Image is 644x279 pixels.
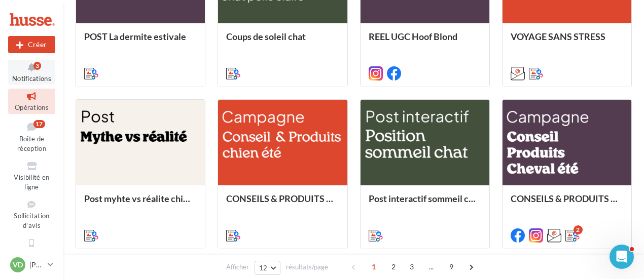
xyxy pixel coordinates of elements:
[385,259,402,275] span: 2
[8,158,55,193] a: Visibilité en ligne
[15,103,49,111] span: Opérations
[404,259,420,275] span: 3
[369,193,481,214] div: Post interactif sommeil chat
[8,36,55,53] button: Créer
[226,262,249,272] span: Afficher
[423,259,440,275] span: ...
[226,31,339,52] div: Coups de soleil chat
[443,259,459,275] span: 9
[33,62,41,70] div: 3
[8,118,55,155] a: Boîte de réception17
[511,31,623,52] div: VOYAGE SANS STRESS
[84,31,197,52] div: POST La dermite estivale
[14,173,49,191] span: Visibilité en ligne
[255,261,280,275] button: 12
[8,197,55,231] a: Sollicitation d'avis
[33,120,45,128] div: 17
[8,36,55,53] div: Nouvelle campagne
[29,260,44,270] p: [PERSON_NAME]
[286,262,328,272] span: résultats/page
[226,193,339,214] div: CONSEILS & PRODUITS CHIEN ETE
[17,135,46,152] span: Boîte de réception
[369,31,481,52] div: REEL UGC Hoof Blond
[8,235,55,260] a: SMS unitaire
[8,60,55,85] button: Notifications 3
[14,212,49,229] span: Sollicitation d'avis
[366,259,382,275] span: 1
[8,89,55,113] a: Opérations
[8,255,55,274] a: VD [PERSON_NAME]
[610,245,634,269] iframe: Intercom live chat
[13,260,23,270] span: VD
[12,74,51,83] span: Notifications
[511,193,623,214] div: CONSEILS & PRODUITS CHEVAL ETE
[574,225,583,234] div: 2
[259,264,268,272] span: 12
[84,193,197,214] div: Post myhte vs réalite chien chat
